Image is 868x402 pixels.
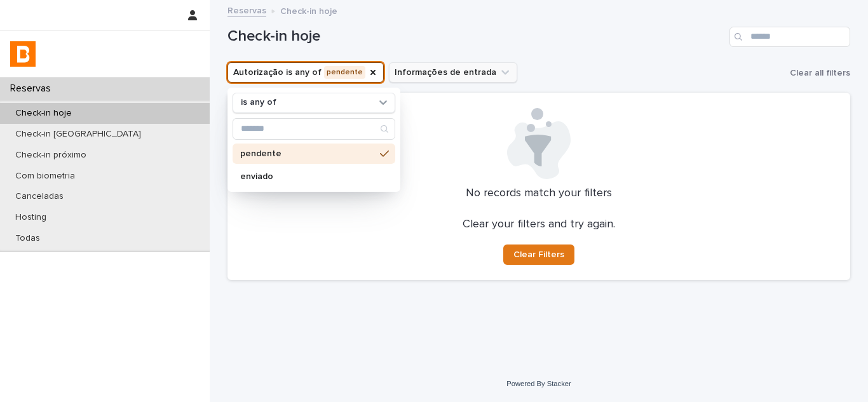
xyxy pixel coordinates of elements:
[5,233,50,244] p: Todas
[729,27,850,47] input: Search
[5,212,57,223] p: Hosting
[389,62,517,83] button: Informações de entrada
[790,69,850,77] span: Clear all filters
[240,172,375,181] p: enviado
[5,129,151,140] p: Check-in [GEOGRAPHIC_DATA]
[233,119,395,139] input: Search
[785,64,850,83] button: Clear all filters
[5,171,85,182] p: Com biometria
[5,150,97,161] p: Check-in próximo
[240,149,375,158] p: pendente
[5,108,82,119] p: Check-in hoje
[503,245,574,265] button: Clear Filters
[5,83,61,95] p: Reservas
[227,62,384,83] button: Autorização
[10,41,36,67] img: zVaNuJHRTjyIjT5M9Xd5
[227,27,724,46] h1: Check-in hoje
[280,3,337,17] p: Check-in hoje
[506,380,571,387] a: Powered By Stacker
[243,187,835,201] p: No records match your filters
[227,3,266,17] a: Reservas
[513,250,564,259] span: Clear Filters
[5,191,74,202] p: Canceladas
[241,97,276,108] p: is any of
[233,118,395,140] div: Search
[463,218,615,232] p: Clear your filters and try again.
